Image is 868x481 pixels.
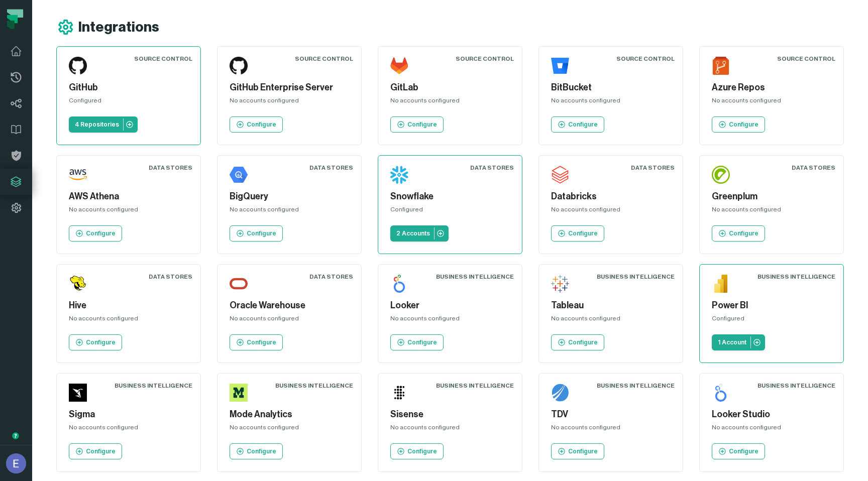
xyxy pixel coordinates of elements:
[69,299,188,312] h5: Hive
[792,164,835,172] div: Data Stores
[115,382,192,390] div: Business Intelligence
[230,225,283,242] a: Configure
[551,205,671,217] div: No accounts configured
[6,453,26,473] img: avatar of Elisheva Lapid
[390,423,510,435] div: No accounts configured
[390,57,408,75] img: GitLab
[230,299,349,312] h5: Oracle Warehouse
[568,338,598,346] p: Configure
[247,229,276,237] p: Configure
[69,190,188,203] h5: AWS Athena
[390,96,510,108] div: No accounts configured
[230,166,248,184] img: BigQuery
[757,273,835,281] div: Business Intelligence
[712,408,831,421] h5: Looker Studio
[729,447,758,455] p: Configure
[230,443,283,459] a: Configure
[230,205,349,217] div: No accounts configured
[396,229,430,237] p: 2 Accounts
[551,423,671,435] div: No accounts configured
[390,205,510,217] div: Configured
[712,205,831,217] div: No accounts configured
[390,443,444,459] a: Configure
[86,447,116,455] p: Configure
[247,338,276,346] p: Configure
[456,55,514,63] div: Source Control
[712,96,831,108] div: No accounts configured
[69,408,188,421] h5: Sigma
[230,408,349,421] h5: Mode Analytics
[551,384,569,402] img: TDV
[712,225,765,242] a: Configure
[230,384,248,402] img: Mode Analytics
[69,166,87,184] img: AWS Athena
[597,382,675,390] div: Business Intelligence
[407,338,437,346] p: Configure
[390,225,449,242] a: 2 Accounts
[568,447,598,455] p: Configure
[309,164,353,172] div: Data Stores
[390,190,510,203] h5: Snowflake
[69,423,188,435] div: No accounts configured
[75,121,119,129] p: 4 Repositories
[712,299,831,312] h5: Power BI
[230,314,349,326] div: No accounts configured
[712,166,730,184] img: Greenplum
[390,116,444,133] a: Configure
[86,338,116,346] p: Configure
[729,121,758,129] p: Configure
[275,382,353,390] div: Business Intelligence
[712,314,831,326] div: Configured
[551,334,604,350] a: Configure
[69,334,122,350] a: Configure
[551,443,604,459] a: Configure
[631,164,675,172] div: Data Stores
[551,299,671,312] h5: Tableau
[551,225,604,242] a: Configure
[407,121,437,129] p: Configure
[729,229,758,237] p: Configure
[247,447,276,455] p: Configure
[551,166,569,184] img: Databricks
[712,334,765,350] a: 1 Account
[134,55,192,63] div: Source Control
[69,275,87,293] img: Hive
[69,443,122,459] a: Configure
[230,81,349,94] h5: GitHub Enterprise Server
[712,57,730,75] img: Azure Repos
[568,121,598,129] p: Configure
[712,443,765,459] a: Configure
[390,275,408,293] img: Looker
[149,273,192,281] div: Data Stores
[718,338,746,346] p: 1 Account
[470,164,514,172] div: Data Stores
[247,121,276,129] p: Configure
[436,382,514,390] div: Business Intelligence
[390,334,444,350] a: Configure
[11,431,20,440] div: Tooltip anchor
[295,55,353,63] div: Source Control
[390,384,408,402] img: Sisense
[230,423,349,435] div: No accounts configured
[230,275,248,293] img: Oracle Warehouse
[390,299,510,312] h5: Looker
[230,334,283,350] a: Configure
[230,116,283,133] a: Configure
[390,81,510,94] h5: GitLab
[712,384,730,402] img: Looker Studio
[390,314,510,326] div: No accounts configured
[551,408,671,421] h5: TDV
[777,55,835,63] div: Source Control
[551,57,569,75] img: BitBucket
[597,273,675,281] div: Business Intelligence
[69,81,188,94] h5: GitHub
[551,314,671,326] div: No accounts configured
[436,273,514,281] div: Business Intelligence
[230,57,248,75] img: GitHub Enterprise Server
[568,229,598,237] p: Configure
[69,225,122,242] a: Configure
[69,314,188,326] div: No accounts configured
[712,116,765,133] a: Configure
[78,19,159,36] h1: Integrations
[69,57,87,75] img: GitHub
